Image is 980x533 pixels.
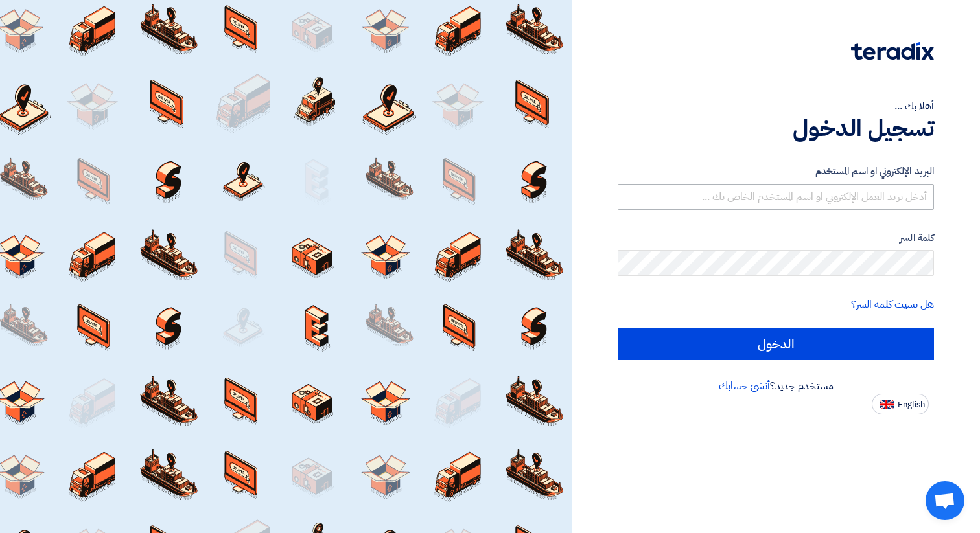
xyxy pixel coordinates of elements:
input: أدخل بريد العمل الإلكتروني او اسم المستخدم الخاص بك ... [618,184,934,210]
img: Teradix logo [851,42,934,60]
a: هل نسيت كلمة السر؟ [851,297,934,312]
input: الدخول [618,328,934,360]
div: Open chat [926,481,964,520]
label: البريد الإلكتروني او اسم المستخدم [618,164,934,179]
div: مستخدم جديد؟ [618,378,934,394]
div: أهلا بك ... [618,98,934,114]
button: English [872,394,929,414]
img: en-US.png [880,400,894,409]
span: English [898,400,925,409]
label: كلمة السر [618,231,934,245]
h1: تسجيل الدخول [618,114,934,142]
a: أنشئ حسابك [719,378,770,394]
